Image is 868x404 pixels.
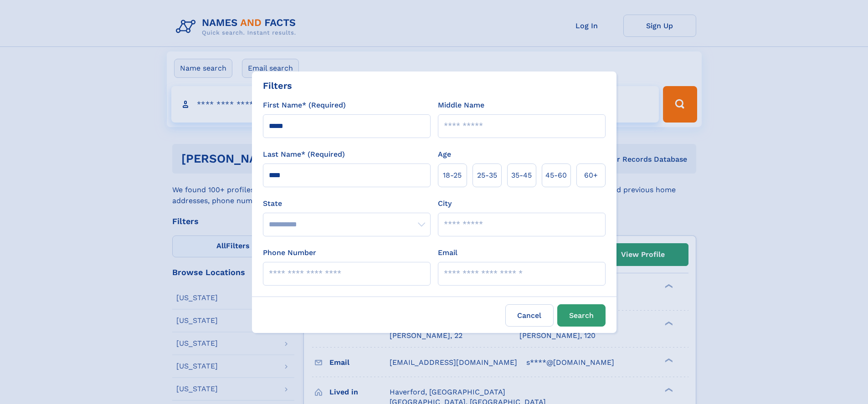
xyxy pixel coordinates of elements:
[584,170,598,181] span: 60+
[438,198,452,209] label: City
[263,198,431,209] label: State
[545,170,567,181] span: 45‑60
[263,247,316,258] label: Phone Number
[477,170,497,181] span: 25‑35
[438,100,484,111] label: Middle Name
[263,100,346,111] label: First Name* (Required)
[505,304,554,327] label: Cancel
[263,79,292,92] div: Filters
[557,304,606,327] button: Search
[511,170,532,181] span: 35‑45
[443,170,462,181] span: 18‑25
[438,149,451,160] label: Age
[438,247,457,258] label: Email
[263,149,345,160] label: Last Name* (Required)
